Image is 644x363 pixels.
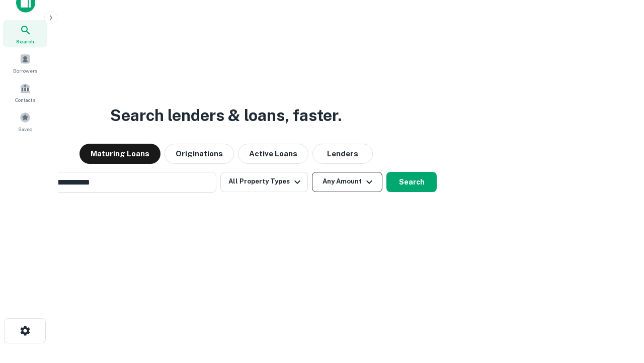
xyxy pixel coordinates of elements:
span: Contacts [15,96,35,104]
span: Borrowers [13,67,37,75]
button: Lenders [312,144,373,164]
a: Contacts [3,79,47,106]
a: Search [3,20,47,47]
iframe: Chat Widget [594,282,644,331]
a: Saved [3,108,47,135]
button: All Property Types [220,172,308,192]
button: Originations [165,144,234,164]
span: Saved [18,125,33,133]
button: Search [386,172,437,192]
button: Active Loans [238,144,308,164]
button: Any Amount [312,172,382,192]
h3: Search lenders & loans, faster. [110,103,342,128]
button: Maturing Loans [79,144,160,164]
a: Borrowers [3,49,47,77]
span: Search [16,37,34,45]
